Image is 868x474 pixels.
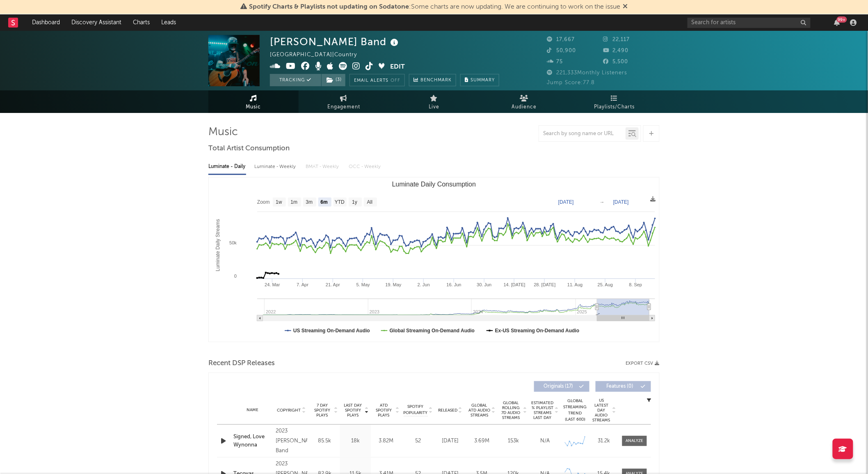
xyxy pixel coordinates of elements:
span: ( 3 ) [321,74,346,86]
text: → [600,199,605,205]
text: 8. Sep [629,282,642,287]
span: Released [438,408,457,413]
a: Live [389,90,479,113]
div: 2023 [PERSON_NAME] Band [276,426,307,456]
a: Leads [155,14,182,31]
span: : Some charts are now updating. We are continuing to work on the issue [249,4,620,10]
div: 153k [500,437,527,445]
text: YTD [335,200,345,205]
a: Charts [127,14,155,31]
div: 18k [342,437,369,445]
span: Dismiss [623,4,628,10]
span: Spotify Charts & Playlists not updating on Sodatone [249,4,409,10]
text: 21. Apr [326,282,340,287]
div: Name [233,407,272,413]
span: 75 [547,59,563,64]
text: 14. [DATE] [504,282,525,287]
a: Music [208,90,299,113]
div: Global Streaming Trend (Last 60D) [563,398,587,423]
div: [GEOGRAPHIC_DATA] | Country [270,50,366,60]
text: Global Streaming On-Demand Audio [390,328,475,334]
button: Originals(17) [534,381,589,392]
span: 5,500 [603,59,628,64]
span: Jump Score: 77.8 [547,80,595,85]
text: 0 [234,274,237,278]
span: Estimated % Playlist Streams Last Day [531,400,554,420]
text: 25. Aug [598,282,613,287]
span: 2,490 [603,48,629,53]
span: Playlists/Charts [594,102,635,112]
text: [DATE] [613,199,629,205]
div: 85.5k [311,437,338,445]
span: Originals ( 17 ) [539,384,577,389]
span: Engagement [327,102,360,112]
text: 28. [DATE] [534,282,556,287]
span: Benchmark [420,76,452,85]
div: N/A [531,437,559,445]
span: 50,900 [547,48,576,53]
span: Copyright [277,408,301,413]
button: Tracking [270,74,321,86]
div: 31.2k [592,437,616,445]
div: 3.82M [373,437,400,445]
a: Discovery Assistant [66,14,127,31]
span: Total Artist Consumption [208,144,290,154]
button: Email AlertsOff [349,74,405,86]
button: Export CSV [626,361,660,366]
span: US Latest Day Audio Streams [592,398,611,423]
text: 1m [291,200,298,205]
text: 30. Jun [477,282,491,287]
span: Live [429,102,439,112]
a: Playlists/Charts [569,90,660,113]
span: 7 Day Spotify Plays [311,403,333,418]
text: 7. Apr [297,282,308,287]
text: 3m [306,200,313,205]
text: 16. Jun [447,282,461,287]
span: Global ATD Audio Streams [468,403,491,418]
div: Luminate - Weekly [254,160,297,174]
span: Features ( 0 ) [601,384,639,389]
button: 99+ [834,19,840,26]
text: Zoom [257,200,270,205]
a: Signed, Love Wynonna [233,433,272,449]
text: 5. May [356,282,370,287]
a: Dashboard [26,14,66,31]
div: [DATE] [436,437,464,445]
span: 221,333 Monthly Listeners [547,70,627,76]
span: Audience [512,102,537,112]
input: Search for artists [688,18,811,28]
span: 22,117 [603,37,630,42]
div: 99 + [837,16,847,23]
text: 2. Jun [418,282,430,287]
a: Benchmark [409,74,456,86]
a: Audience [479,90,569,113]
button: Features(0) [596,381,651,392]
div: [PERSON_NAME] Band [270,35,400,48]
button: Edit [390,62,405,72]
span: 17,667 [547,37,575,42]
text: 6m [321,200,328,205]
span: ATD Spotify Plays [373,403,395,418]
span: Music [246,102,261,112]
button: (3) [322,74,345,86]
text: Luminate Daily Consumption [392,181,476,188]
span: Spotify Popularity [404,404,428,416]
text: 11. Aug [567,282,582,287]
em: Off [391,78,400,83]
button: Summary [460,74,499,86]
svg: Luminate Daily Consumption [209,177,659,342]
text: US Streaming On-Demand Audio [293,328,370,334]
span: Summary [471,78,495,83]
text: 1w [276,200,282,205]
span: Recent DSP Releases [208,359,275,368]
text: Luminate Daily Streams [215,219,221,271]
a: Engagement [299,90,389,113]
text: 19. May [386,282,402,287]
text: 50k [229,240,237,245]
text: 1y [352,200,357,205]
div: 3.69M [468,437,496,445]
text: 24. Mar [265,282,280,287]
text: All [367,200,372,205]
div: Luminate - Daily [208,160,246,174]
text: [DATE] [558,199,574,205]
